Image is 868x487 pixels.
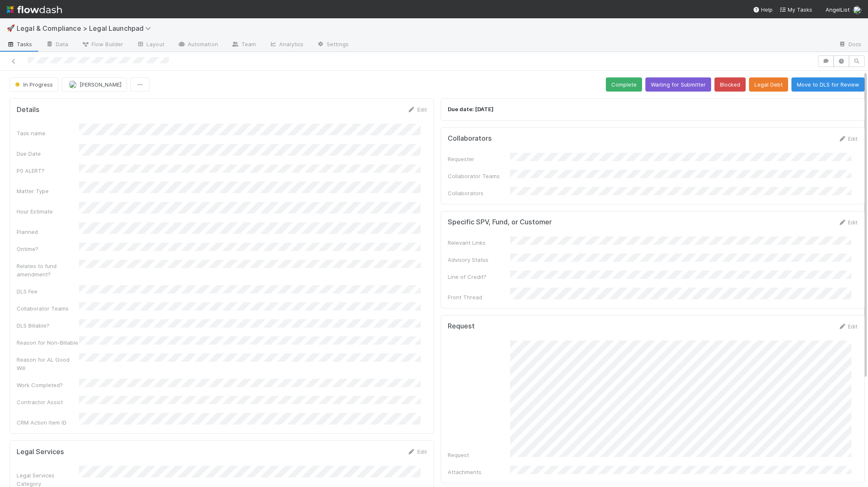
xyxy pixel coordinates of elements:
div: P0 ALERT? [17,166,79,175]
div: Request [448,451,510,459]
a: Edit [838,323,858,330]
a: Edit [407,106,427,113]
div: Collaborator Teams [448,172,510,180]
a: Layout [130,38,171,52]
a: Team [225,38,263,52]
button: Legal Debt [749,77,788,92]
button: In Progress [10,77,58,92]
button: Blocked [714,77,746,92]
span: 🚀 [7,25,15,32]
div: Planned [17,228,79,236]
span: [PERSON_NAME] [79,81,122,88]
img: logo-inverted-e16ddd16eac7371096b0.svg [7,2,62,17]
div: Relates to fund amendment? [17,262,79,278]
div: Attachments [448,468,510,476]
div: Relevant Links [448,239,510,247]
button: Complete [606,77,642,92]
div: Help [753,5,773,14]
div: Line of Credit? [448,273,510,281]
img: avatar_6811aa62-070e-4b0a-ab85-15874fb457a1.png [853,6,861,14]
h5: Legal Services [17,448,64,456]
strong: Due date: [DATE] [448,106,494,112]
a: Data [39,38,75,52]
h5: Collaborators [448,134,492,143]
span: In Progress [13,81,53,88]
h5: Specific SPV, Fund, or Customer [448,218,552,226]
a: My Tasks [779,5,812,14]
div: Due Date [17,149,79,158]
button: Move to DLS for Review [791,77,865,92]
div: Hour Estimate [17,207,79,216]
div: Reason for AL Good Will [17,355,79,372]
div: Ontime? [17,245,79,253]
div: Requester [448,155,510,163]
div: Advisory Status [448,256,510,264]
div: Contractor Assist [17,398,79,406]
div: DLS Billable? [17,321,79,330]
a: Edit [838,219,858,226]
a: Edit [838,135,858,142]
div: Collaborator Teams [17,304,79,313]
div: Front Thread [448,293,510,301]
div: Collaborators [448,189,510,197]
span: Legal & Compliance > Legal Launchpad [17,24,155,32]
div: DLS Fee [17,287,79,296]
a: Edit [407,448,427,455]
a: Docs [832,38,868,52]
a: Analytics [263,38,310,52]
div: Work Completed? [17,381,79,389]
span: AngelList [826,6,850,13]
a: Automation [171,38,225,52]
div: Reason for Non-Billable [17,338,79,347]
h5: Request [448,322,475,330]
button: [PERSON_NAME] [62,77,127,92]
a: Flow Builder [75,38,130,52]
div: Matter Type [17,187,79,195]
div: Task name [17,129,79,137]
div: CRM Action Item ID [17,418,79,427]
img: avatar_b5be9b1b-4537-4870-b8e7-50cc2287641b.png [69,80,77,89]
span: Tasks [7,40,32,48]
a: Settings [310,38,355,52]
span: My Tasks [779,6,812,13]
h5: Details [17,106,40,114]
span: Flow Builder [82,40,123,48]
button: Waiting for Submitter [645,77,711,92]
